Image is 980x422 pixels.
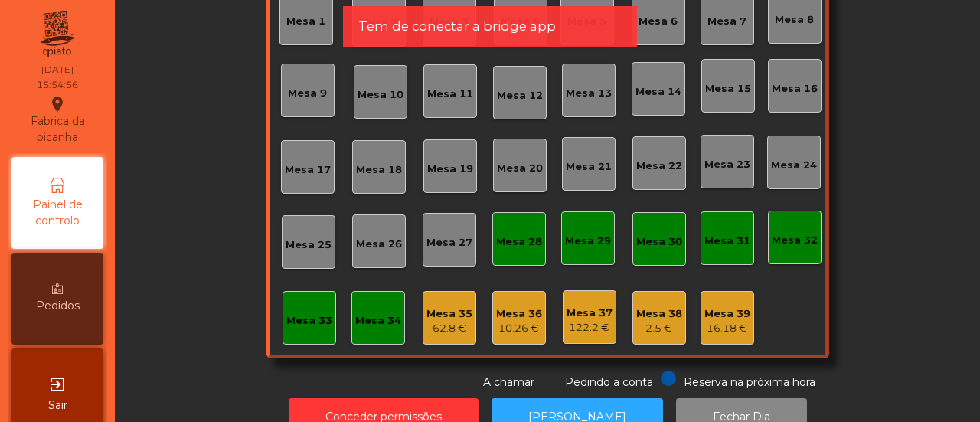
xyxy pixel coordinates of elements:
i: exit_to_app [48,375,67,394]
div: Mesa 23 [704,157,750,172]
div: 10.26 € [496,321,542,336]
div: Mesa 31 [704,234,750,249]
span: Pedidos [36,298,80,314]
div: Mesa 37 [567,306,612,321]
div: Mesa 7 [707,14,746,29]
div: Mesa 9 [288,86,327,101]
div: Mesa 19 [427,162,473,177]
div: Mesa 24 [771,158,817,173]
div: 2.5 € [636,321,682,336]
span: Sair [48,397,67,414]
div: Mesa 8 [775,12,814,28]
div: Mesa 13 [566,86,612,101]
div: 62.8 € [426,321,472,336]
div: Mesa 10 [358,87,403,103]
div: Mesa 12 [497,88,543,103]
div: Mesa 25 [286,237,332,253]
div: Mesa 17 [285,162,331,178]
span: Tem de conectar a bridge app [358,17,556,36]
div: Mesa 1 [286,14,325,29]
div: Mesa 26 [356,237,402,252]
span: Reserva na próxima hora [684,375,815,389]
div: [DATE] [41,63,73,77]
div: Mesa 6 [639,14,678,29]
div: Mesa 16 [772,81,818,97]
div: Mesa 30 [636,234,682,250]
div: Mesa 20 [497,161,543,176]
div: 16.18 € [704,321,750,336]
div: Mesa 27 [426,235,472,250]
div: Mesa 21 [566,159,612,175]
div: Mesa 18 [356,162,402,178]
div: Mesa 15 [705,81,751,97]
div: Mesa 38 [636,306,682,322]
div: Mesa 14 [635,84,681,100]
div: Mesa 39 [704,306,750,322]
div: Mesa 29 [565,234,611,249]
div: Mesa 35 [426,306,472,322]
div: 122.2 € [567,320,612,335]
i: location_on [48,95,67,113]
div: Mesa 34 [355,313,401,329]
div: Mesa 32 [772,233,818,248]
div: Mesa 36 [496,306,542,322]
div: Mesa 22 [636,159,682,174]
div: 15:54:56 [37,78,78,92]
span: Painel de controlo [15,197,100,229]
div: Mesa 33 [286,313,332,329]
img: qpiato [38,8,76,61]
span: Pedindo a conta [565,375,653,389]
span: A chamar [483,375,534,389]
div: Mesa 11 [427,87,473,102]
div: Mesa 28 [496,234,542,250]
div: Fabrica da picanha [12,95,103,146]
